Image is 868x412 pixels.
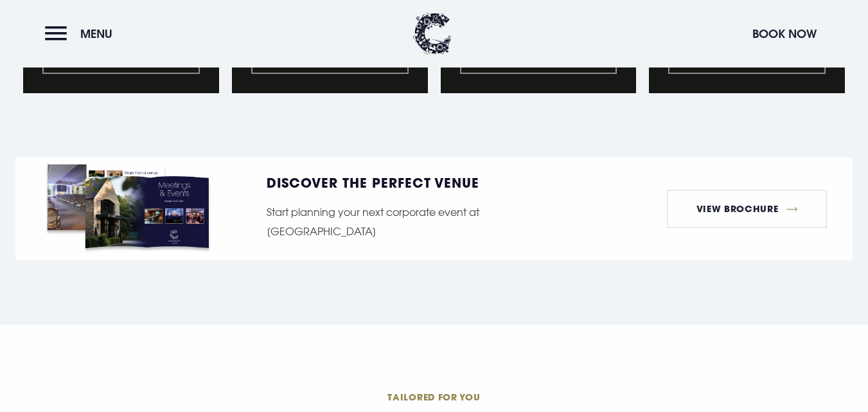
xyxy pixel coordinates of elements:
img: Meetings events packages brochure, Clandeboye Lodge. [41,157,215,260]
h5: Discover the Perfect Venue [267,176,554,189]
button: Book Now [746,20,823,48]
span: Menu [80,26,112,41]
span: Tailored For You [23,391,845,403]
img: Clandeboye Lodge [413,13,452,55]
button: Menu [45,20,119,48]
p: Start planning your next corporate event at [GEOGRAPHIC_DATA] [267,202,554,242]
a: View Brochure [667,190,827,228]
